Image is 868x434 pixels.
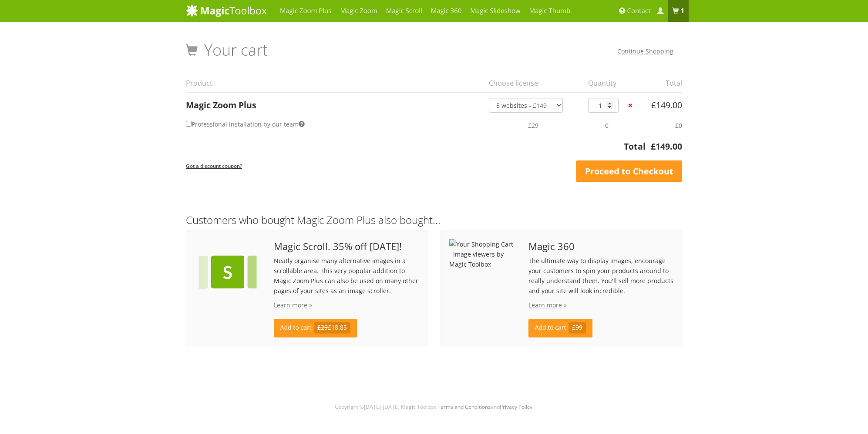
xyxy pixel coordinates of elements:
a: Terms and Conditions [437,403,491,411]
a: Learn more » [528,301,567,309]
bdi: 149.00 [651,140,682,152]
span: £99 [569,322,586,334]
input: Qty [588,98,619,113]
span: £ [651,140,656,152]
h1: Your cart [186,41,268,59]
img: MagicToolbox.com - Image tools for your website [186,4,267,17]
a: Got a discount coupon? [186,158,242,173]
a: Learn more » [274,301,312,309]
a: Add to cart£99 [528,319,593,337]
th: Quantity [583,74,626,92]
img: Your Shopping Cart - image viewers by Magic Toolbox [195,239,261,305]
th: Total [642,74,682,92]
a: Continue Shopping [617,47,673,55]
img: Your Shopping Cart - image viewers by Magic Toolbox [449,239,515,269]
span: Contact [627,7,651,15]
span: £18.85 [314,322,351,334]
label: Professional installation by our team [186,118,305,130]
span: Magic 360 [528,241,673,251]
a: Magic Zoom Plus [186,99,256,111]
b: 1 [680,7,684,15]
th: Total [186,140,646,158]
span: £ [651,99,656,111]
a: × [626,101,635,110]
p: The ultimate way to display images, encourage your customers to spin your products around to real... [528,256,673,296]
input: Professional installation by our team [186,121,192,127]
a: Proceed to Checkout [576,160,682,182]
td: £29 [484,113,583,138]
span: £0 [675,121,682,130]
bdi: 149.00 [651,99,682,111]
th: Product [186,74,484,92]
s: £29 [317,324,328,332]
small: Got a discount coupon? [186,162,242,169]
th: Choose license [484,74,583,92]
p: Neatly organise many alternative images in a scrollable area. This very popular addition to Magic... [274,256,419,296]
a: Privacy Policy [500,403,532,411]
h3: Customers who bought Magic Zoom Plus also bought... [186,214,682,226]
span: Magic Scroll. 35% off [DATE]! [274,241,419,251]
a: Add to cart£29£18.85 [274,319,357,337]
td: 0 [583,113,626,138]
